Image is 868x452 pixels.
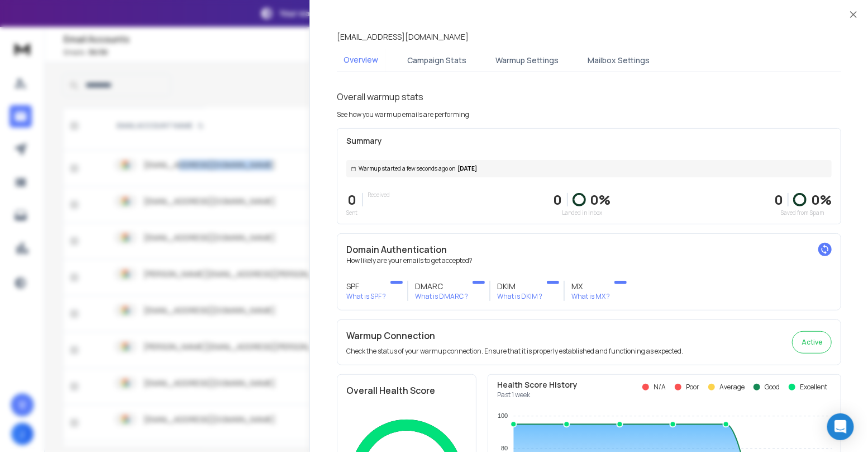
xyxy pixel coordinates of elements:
[774,209,832,217] p: Saved from Spam
[346,256,832,265] p: How likely are your emails to get accepted?
[654,383,666,392] p: N/A
[800,383,827,392] p: Excellent
[571,281,610,292] h3: MX
[346,160,832,177] div: [DATE]
[497,292,542,301] p: What is DKIM ?
[346,191,357,209] p: 0
[581,48,656,73] button: Mailbox Settings
[337,31,469,43] p: [EMAIL_ADDRESS][DOMAIN_NAME]
[792,331,832,354] button: Active
[489,48,565,73] button: Warmup Settings
[346,292,386,301] p: What is SPF ?
[765,383,780,392] p: Good
[337,110,469,119] p: See how you warmup emails are performing
[415,292,468,301] p: What is DMARC ?
[346,243,832,256] h2: Domain Authentication
[554,191,562,209] p: 0
[774,190,783,209] strong: 0
[497,379,578,390] p: Health Score History
[501,445,508,451] tspan: 80
[359,164,455,173] span: Warmup started a few seconds ago on
[571,292,610,301] p: What is MX ?
[346,329,683,342] h2: Warmup Connection
[811,191,832,209] p: 0 %
[686,383,699,392] p: Poor
[497,390,578,399] p: Past 1 week
[346,347,683,356] p: Check the status of your warmup connection. Ensure that it is properly established and functionin...
[554,209,611,217] p: Landed in Inbox
[497,281,542,292] h3: DKIM
[368,191,390,199] p: Received
[337,48,385,73] button: Overview
[346,209,357,217] p: Sent
[346,135,832,147] p: Summary
[415,281,468,292] h3: DMARC
[590,191,611,209] p: 0 %
[400,48,473,73] button: Campaign Stats
[337,90,423,103] h1: Overall warmup stats
[498,413,508,420] tspan: 100
[346,281,386,292] h3: SPF
[827,413,854,440] div: Open Intercom Messenger
[346,384,467,397] h2: Overall Health Score
[719,383,745,392] p: Average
